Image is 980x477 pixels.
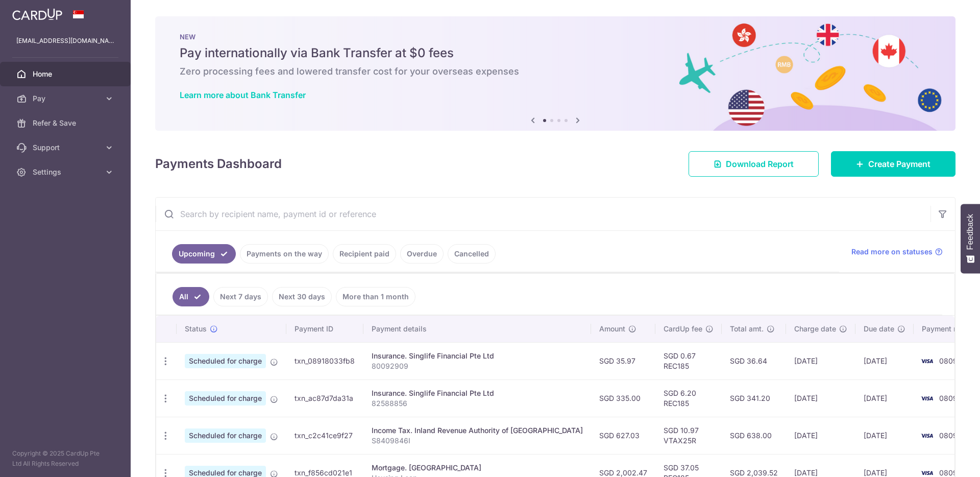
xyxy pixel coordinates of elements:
a: Next 7 days [213,287,268,306]
td: [DATE] [786,342,855,379]
div: Mortgage. [GEOGRAPHIC_DATA] [372,463,583,473]
a: Read more on statuses [851,247,943,257]
div: Insurance. Singlife Financial Pte Ltd [372,388,583,398]
span: Refer & Save [33,118,100,128]
span: Home [33,69,100,79]
span: Scheduled for charge [185,428,266,443]
span: 0809 [939,356,958,365]
td: txn_c2c41ce9f27 [286,417,363,454]
a: Learn more about Bank Transfer [180,90,306,100]
p: 82588856 [372,398,583,409]
img: Bank transfer banner [155,16,955,131]
div: Insurance. Singlife Financial Pte Ltd [372,351,583,361]
a: Recipient paid [333,244,396,264]
a: All [173,287,209,306]
p: 80092909 [372,361,583,371]
span: 0809 [939,431,958,440]
span: Settings [33,167,100,177]
td: SGD 6.20 REC185 [655,379,722,417]
td: SGD 341.20 [722,379,786,417]
span: 0809 [939,394,958,402]
td: [DATE] [786,417,855,454]
h5: Pay internationally via Bank Transfer at $0 fees [180,45,931,61]
span: 0809 [939,468,958,477]
p: [EMAIL_ADDRESS][DOMAIN_NAME] [16,36,114,46]
td: txn_ac87d7da31a [286,379,363,417]
td: [DATE] [855,342,914,379]
img: Bank Card [917,392,937,404]
td: SGD 10.97 VTAX25R [655,417,722,454]
a: Upcoming [172,244,236,264]
a: Create Payment [831,151,955,177]
span: Scheduled for charge [185,391,266,406]
img: Bank Card [917,355,937,367]
a: Download Report [689,151,819,177]
span: Amount [599,324,625,334]
span: Charge date [794,324,836,334]
td: SGD 638.00 [722,417,786,454]
a: Payments on the way [240,244,329,264]
span: CardUp fee [664,324,702,334]
td: SGD 36.64 [722,342,786,379]
td: SGD 627.03 [591,417,655,454]
img: CardUp [12,8,62,20]
span: Create Payment [868,158,930,170]
th: Payment details [363,316,591,342]
input: Search by recipient name, payment id or reference [156,198,930,230]
span: Total amt. [730,324,764,334]
td: txn_08918033fb8 [286,342,363,379]
span: Status [185,324,207,334]
span: Due date [864,324,894,334]
th: Payment ID [286,316,363,342]
div: Income Tax. Inland Revenue Authority of [GEOGRAPHIC_DATA] [372,425,583,436]
span: Read more on statuses [851,247,933,257]
td: [DATE] [855,379,914,417]
p: NEW [180,33,931,41]
td: SGD 0.67 REC185 [655,342,722,379]
span: Pay [33,93,100,104]
a: More than 1 month [336,287,415,306]
h6: Zero processing fees and lowered transfer cost for your overseas expenses [180,65,931,78]
a: Overdue [400,244,444,264]
span: Scheduled for charge [185,354,266,368]
p: S8409846I [372,436,583,446]
td: [DATE] [855,417,914,454]
a: Next 30 days [272,287,332,306]
td: SGD 35.97 [591,342,655,379]
img: Bank Card [917,430,937,442]
h4: Payments Dashboard [155,155,282,173]
td: [DATE] [786,379,855,417]
span: Download Report [726,158,794,170]
button: Feedback - Show survey [961,204,980,273]
span: Feedback [966,214,975,250]
span: Support [33,142,100,153]
td: SGD 335.00 [591,379,655,417]
a: Cancelled [448,244,496,264]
